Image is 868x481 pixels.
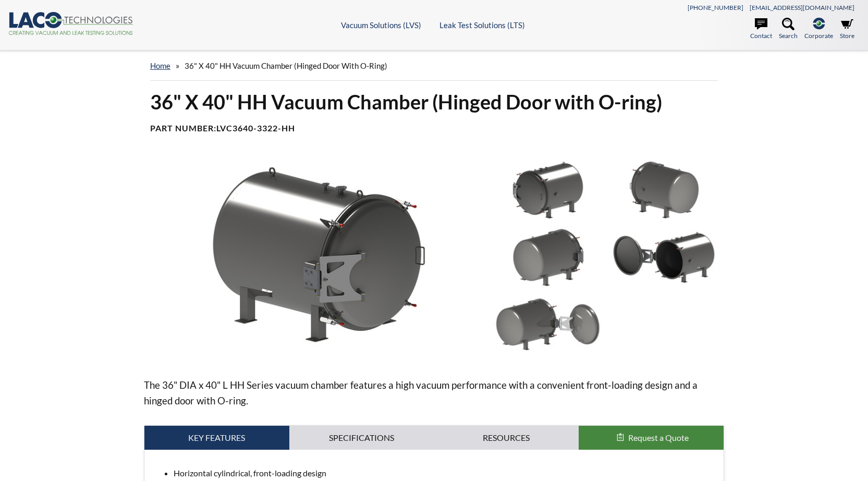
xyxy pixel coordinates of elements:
[289,426,434,450] a: Specifications
[216,123,295,133] b: LVC3640-3322-HH
[341,20,421,30] a: Vacuum Solutions (LVS)
[750,18,772,41] a: Contact
[804,31,833,41] span: Corporate
[750,4,854,11] a: [EMAIL_ADDRESS][DOMAIN_NAME]
[144,159,484,350] img: 36" X 40" HH VACUUM CHAMBER Left view
[174,466,716,480] li: Horizontal cylindrical, front-loading design
[144,426,289,450] a: Key Features
[688,4,743,11] a: [PHONE_NUMBER]
[439,20,525,30] a: Leak Test Solutions (LTS)
[150,123,718,134] h4: Part Number:
[492,293,603,355] img: 36" X 40" HH VACUUM CHAMBER rear door open
[150,89,718,115] h1: 36" X 40" HH Vacuum Chamber (Hinged Door with O-ring)
[840,18,854,41] a: Store
[144,377,725,409] p: The 36" DIA x 40" L HH Series vacuum chamber features a high vacuum performance with a convenient...
[492,159,603,221] img: 36" X 40" HH VACUUM CHAMBER right view
[579,426,724,450] button: Request a Quote
[628,433,689,442] span: Request a Quote
[185,61,387,70] span: 36" X 40" HH Vacuum Chamber (Hinged Door with O-ring)
[434,426,579,450] a: Resources
[608,159,719,221] img: 36" X 40" HH VACUUM CHAMBER right rear view
[779,18,798,41] a: Search
[150,51,718,81] div: »
[608,226,719,288] img: 36" X 40" HH VACUUM CHAMBER front door open
[150,61,170,70] a: home
[492,226,603,288] img: 36" X 40" HH VACUUM CHAMBER left rear view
